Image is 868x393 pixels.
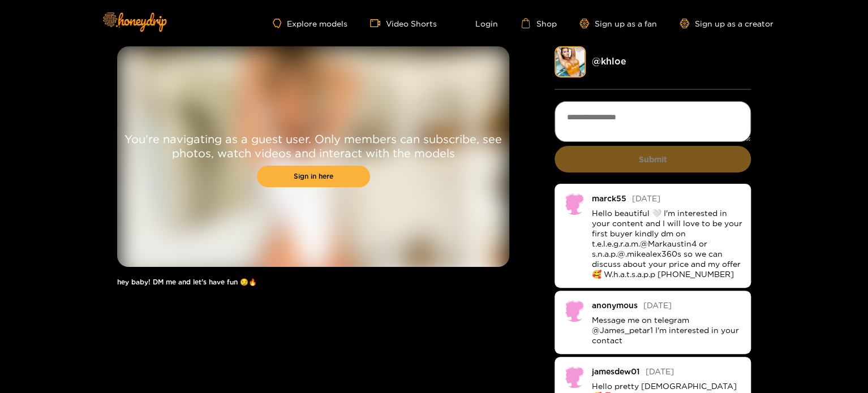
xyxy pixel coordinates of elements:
img: no-avatar.png [563,192,586,215]
span: [DATE] [643,301,671,309]
a: Sign in here [257,166,370,187]
a: Sign up as a fan [579,19,657,28]
a: @ khloe [591,56,626,66]
button: Submit [555,146,751,172]
p: Message me on telegram @James_petar1 I'm interested in your contact [591,315,742,346]
span: [DATE] [645,367,673,375]
img: khloe [555,46,586,77]
img: no-avatar.png [563,365,586,388]
a: Video Shorts [370,18,437,28]
a: Sign up as a creator [680,19,774,28]
p: Hello beautiful 🤍 I'm interested in your content and I will love to be your first buyer kindly dm... [591,208,742,279]
span: video-camera [370,18,386,28]
div: jamesdew01 [591,367,639,375]
img: no-avatar.png [563,299,586,322]
span: [DATE] [631,194,660,202]
div: marck55 [591,194,626,202]
h1: hey baby! DM me and let's have fun 😏🔥 [117,278,509,286]
a: Shop [521,18,557,28]
a: Login [459,18,498,28]
div: anonymous [591,301,637,309]
a: Explore models [273,19,347,28]
p: You're navigating as a guest user. Only members can subscribe, see photos, watch videos and inter... [117,132,509,160]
